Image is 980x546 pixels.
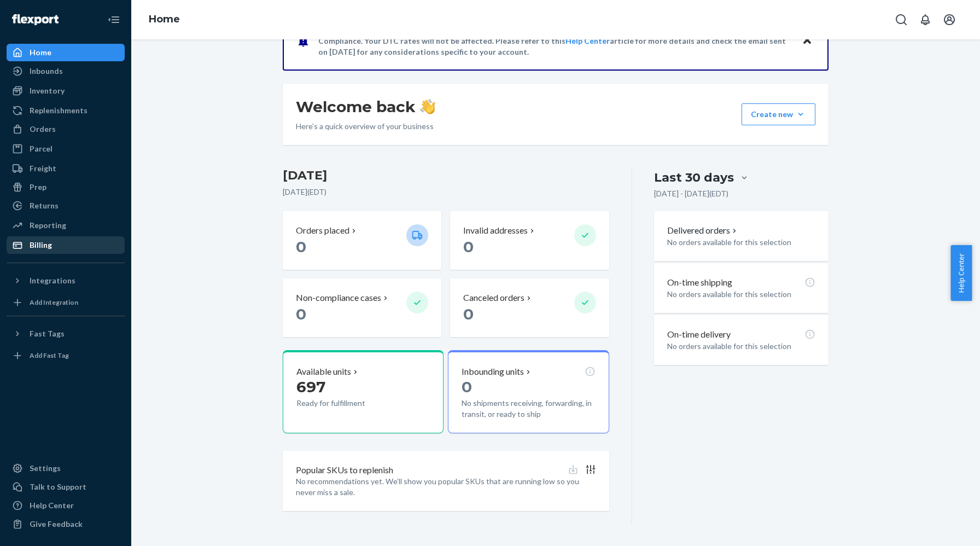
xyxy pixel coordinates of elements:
[30,328,65,339] div: Fast Tags
[667,328,731,341] p: On-time delivery
[463,237,474,256] span: 0
[7,460,125,477] a: Settings
[7,325,125,342] button: Fast Tags
[30,85,65,96] div: Inventory
[463,224,528,237] p: Invalid addresses
[7,197,125,214] a: Returns
[30,105,87,116] div: Replenishments
[890,9,912,31] button: Open Search Box
[296,377,325,396] span: 697
[7,497,125,514] a: Help Center
[296,398,398,409] p: Ready for fulfillment
[463,292,524,304] p: Canceled orders
[7,236,125,254] a: Billing
[30,220,66,231] div: Reporting
[7,140,125,158] a: Parcel
[283,187,609,198] p: [DATE] ( EDT )
[296,464,393,477] p: Popular SKUs to replenish
[318,25,791,57] p: Effective [DATE], we're updating our pricing for Wholesale (B2B), Reserve Storage, Value-Added Se...
[667,289,815,300] p: No orders available for this selection
[30,124,56,135] div: Orders
[12,14,59,25] img: Flexport logo
[667,276,732,289] p: On-time shipping
[283,167,609,184] h3: [DATE]
[742,103,815,125] button: Create new
[938,9,960,31] button: Open account menu
[30,143,52,154] div: Parcel
[30,298,78,307] div: Add Integration
[7,272,125,289] button: Integrations
[283,350,444,433] button: Available units697Ready for fulfillment
[7,178,125,196] a: Prep
[7,62,125,80] a: Inbounds
[667,341,815,352] p: No orders available for this selection
[283,211,441,270] button: Orders placed 0
[30,66,63,77] div: Inbounds
[283,278,441,337] button: Non-compliance cases 0
[7,120,125,138] a: Orders
[565,36,610,45] a: Help Center
[30,163,56,174] div: Freight
[296,97,435,117] h1: Welcome back
[950,245,972,301] button: Help Center
[30,240,52,251] div: Billing
[7,82,125,100] a: Inventory
[462,398,595,420] p: No shipments receiving, forwarding, in transit, or ready to ship
[654,169,734,186] div: Last 30 days
[7,294,125,311] a: Add Integration
[30,463,61,474] div: Settings
[30,200,59,211] div: Returns
[462,365,524,378] p: Inbounding units
[30,47,51,58] div: Home
[296,365,351,378] p: Available units
[448,350,609,433] button: Inbounding units0No shipments receiving, forwarding, in transit, or ready to ship
[30,182,46,193] div: Prep
[914,9,936,31] button: Open notifications
[296,292,381,304] p: Non-compliance cases
[7,478,125,496] a: Talk to Support
[450,211,609,270] button: Invalid addresses 0
[7,515,125,533] button: Give Feedback
[149,13,180,25] a: Home
[667,224,739,237] button: Delivered orders
[30,481,86,492] div: Talk to Support
[7,347,125,364] a: Add Fast Tag
[420,99,435,114] img: hand-wave emoji
[296,305,306,323] span: 0
[296,121,435,132] p: Here’s a quick overview of your business
[103,9,125,31] button: Close Navigation
[30,519,83,530] div: Give Feedback
[462,377,472,396] span: 0
[296,237,306,256] span: 0
[450,278,609,337] button: Canceled orders 0
[7,44,125,61] a: Home
[30,351,69,360] div: Add Fast Tag
[30,275,75,286] div: Integrations
[296,476,596,498] p: No recommendations yet. We’ll show you popular SKUs that are running low so you never miss a sale.
[7,102,125,119] a: Replenishments
[654,188,728,199] p: [DATE] - [DATE] ( EDT )
[296,224,349,237] p: Orders placed
[800,33,814,49] button: Close
[30,500,74,511] div: Help Center
[463,305,474,323] span: 0
[7,217,125,234] a: Reporting
[7,160,125,177] a: Freight
[140,4,189,36] ol: breadcrumbs
[667,237,815,248] p: No orders available for this selection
